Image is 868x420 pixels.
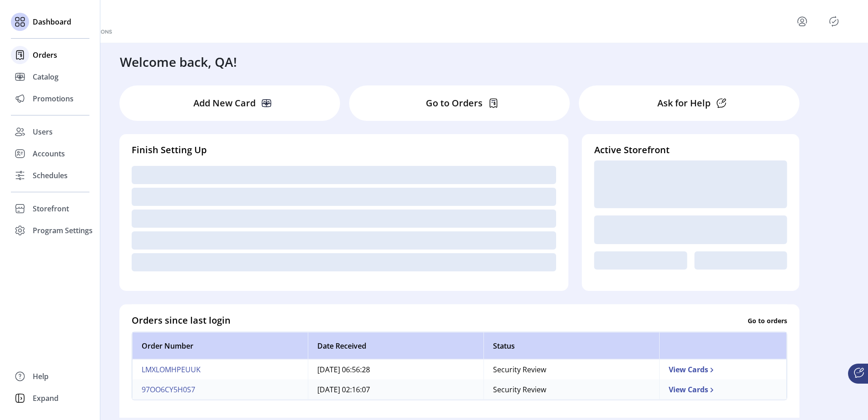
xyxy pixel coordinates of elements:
[795,14,809,29] button: menu
[132,360,308,380] td: LMXLOMHPEUUK
[308,332,483,360] th: Date Received
[33,50,57,60] span: Orders
[33,16,71,27] span: Dashboard
[33,93,74,104] span: Promotions
[33,170,68,181] span: Schedules
[659,360,787,380] td: View Cards
[33,148,65,159] span: Accounts
[33,126,53,137] span: Users
[308,380,483,400] td: [DATE] 02:16:07
[483,380,659,400] td: Security Review
[748,315,787,325] p: Go to orders
[33,203,69,214] span: Storefront
[132,143,556,157] h4: Finish Setting Up
[33,71,59,82] span: Catalog
[193,96,256,110] p: Add New Card
[120,52,237,71] h3: Welcome back, QA!
[594,143,787,157] h4: Active Storefront
[132,380,308,400] td: 97OO6CY5H0S7
[132,314,231,327] h4: Orders since last login
[659,380,787,400] td: View Cards
[132,332,308,360] th: Order Number
[426,96,483,110] p: Go to Orders
[33,225,93,236] span: Program Settings
[483,332,659,360] th: Status
[657,96,710,110] p: Ask for Help
[827,14,841,29] button: Publisher Panel
[483,360,659,380] td: Security Review
[33,393,59,404] span: Expand
[33,371,49,382] span: Help
[308,360,483,380] td: [DATE] 06:56:28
